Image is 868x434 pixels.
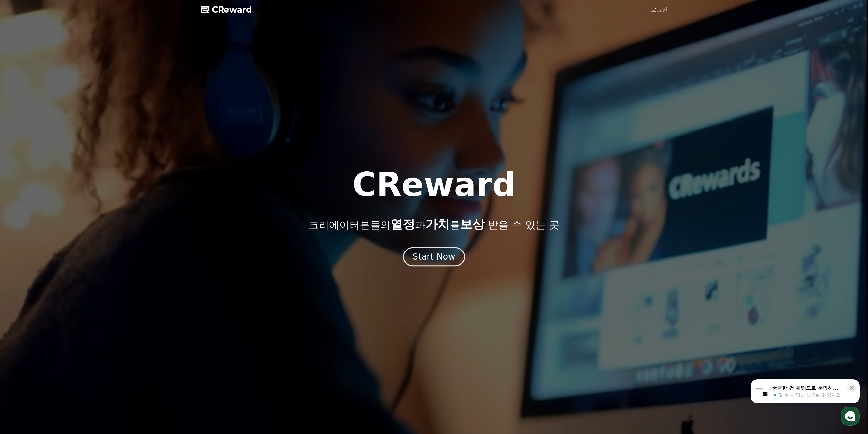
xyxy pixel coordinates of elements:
[413,251,455,263] div: Start Now
[309,218,559,231] p: 크리에이터분들의 과 를 받을 수 있는 곳
[403,247,465,266] button: Start Now
[45,216,88,234] a: 대화
[460,217,485,231] span: 보상
[62,227,71,233] span: 대화
[21,227,26,232] span: 홈
[352,168,516,201] h1: CReward
[2,216,45,234] a: 홈
[404,254,464,261] a: Start Now
[391,217,415,231] span: 열정
[105,227,114,232] span: 설정
[212,4,252,15] span: CReward
[425,217,450,231] span: 가치
[88,216,131,234] a: 설정
[201,4,252,15] a: CReward
[651,5,667,14] a: 로그인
